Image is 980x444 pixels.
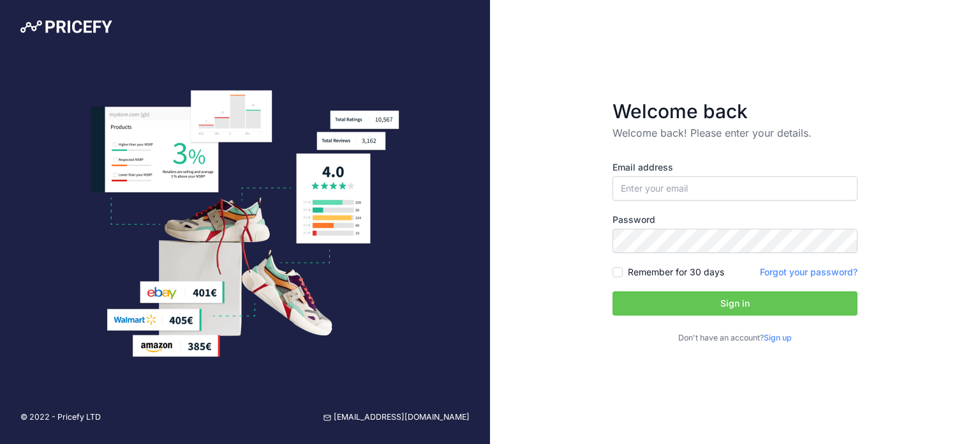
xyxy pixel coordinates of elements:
[612,291,857,316] button: Sign in
[764,333,792,342] a: Sign up
[612,176,857,201] input: Enter your email
[612,161,857,174] label: Email address
[20,20,112,33] img: Pricefy
[612,213,857,226] label: Password
[20,411,101,424] p: © 2022 - Pricefy LTD
[612,100,857,123] h3: Welcome back
[612,332,857,344] p: Don't have an account?
[612,125,857,141] p: Welcome back! Please enter your details.
[760,266,857,277] a: Forgot your password?
[323,411,470,424] a: [EMAIL_ADDRESS][DOMAIN_NAME]
[628,266,724,279] label: Remember for 30 days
